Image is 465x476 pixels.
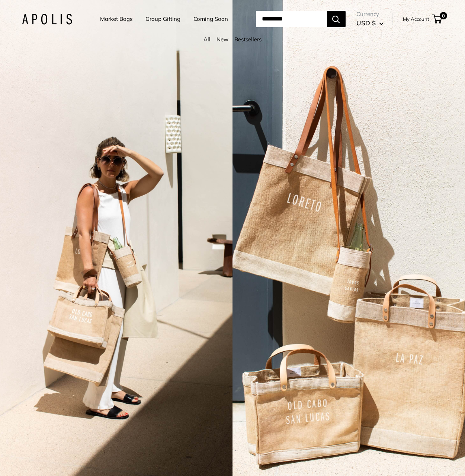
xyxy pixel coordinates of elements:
[256,11,327,27] input: Search...
[22,14,72,25] img: Apolis
[203,36,211,43] a: All
[439,12,447,19] span: 0
[327,11,346,27] button: Search
[356,9,384,19] span: Currency
[193,14,228,24] a: Coming Soon
[234,36,262,43] a: Bestsellers
[356,17,384,29] button: USD $
[217,36,228,43] a: New
[433,15,442,23] a: 0
[403,15,429,23] a: My Account
[100,14,132,24] a: Market Bags
[356,19,376,27] span: USD $
[145,14,180,24] a: Group Gifting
